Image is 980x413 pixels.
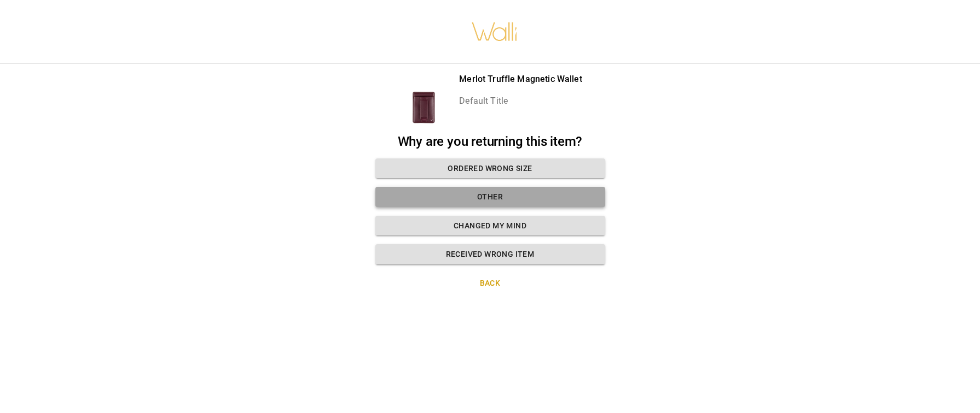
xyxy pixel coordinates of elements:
img: walli-inc.myshopify.com [471,8,518,55]
button: Other [375,187,605,207]
button: Ordered wrong size [375,158,605,179]
h2: Why are you returning this item? [375,134,605,150]
button: Received wrong item [375,244,605,264]
p: Merlot Truffle Magnetic Wallet [459,73,582,86]
p: Default Title [459,95,582,108]
button: Changed my mind [375,216,605,236]
button: Back [375,273,605,293]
